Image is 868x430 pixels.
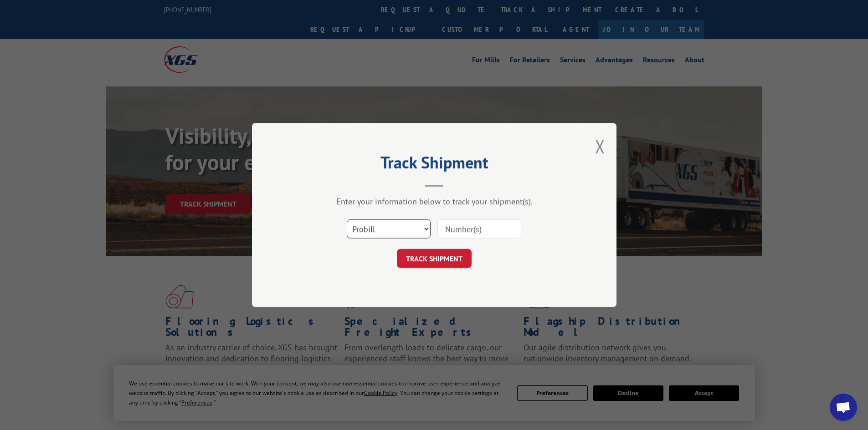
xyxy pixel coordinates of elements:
div: Open chat [830,394,857,421]
div: Enter your information below to track your shipment(s). [298,196,571,207]
input: Number(s) [437,219,521,238]
button: Close modal [595,134,605,158]
button: TRACK SHIPMENT [397,249,472,268]
h2: Track Shipment [298,156,571,173]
